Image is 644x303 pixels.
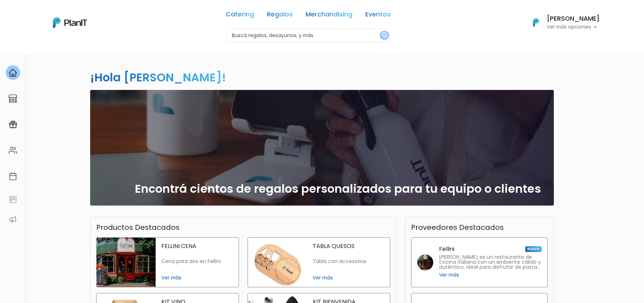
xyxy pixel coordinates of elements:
[161,258,233,264] p: Cena para dos en Fellini
[411,223,504,232] h3: Proveedores Destacados
[9,195,17,204] img: feedback-78b5a0c8f98aac82b08bfc38622c3050aee476f2c9584af64705fc4e61158814.svg
[161,274,233,282] span: Ver más
[135,182,541,196] h2: Encontrá cientos de regalos personalizados para tu equipo o clientes
[524,13,600,32] button: PlanIt Logo [PERSON_NAME] Ver más opciones
[439,255,542,270] p: [PERSON_NAME] es un restaurante de cocina italiana con un ambiente cálido y auténtico, ideal para...
[9,146,17,155] img: people-662611757002400ad9ed0e3c099ab2801c6687ba6c219adb57efc949bc21e19d.svg
[161,243,233,249] p: FELLINI CENA
[53,17,87,28] img: PlanIt Logo
[226,29,391,42] input: Buscá regalos, desayunos, y más
[528,15,544,30] img: PlanIt Logo
[9,69,17,77] img: home-e721727adea9d79c4d83392d1f703f7f8bce08238fde08b1acbfd93340b81755.svg
[9,120,17,129] img: campaigns-02234683943229c281be62815700db0a1741e53638e28bf9629b52c665b00959.svg
[439,271,459,279] span: Ver más
[96,223,180,232] h3: Productos Destacados
[547,16,600,22] h6: [PERSON_NAME]
[248,238,307,287] img: tabla quesos
[9,94,17,103] img: marketplace-4ceaa7011d94191e9ded77b95e3339b90024bf715f7c57f8cf31f2d8c509eaba.svg
[248,237,390,287] a: tabla quesos TABLA QUESOS Tabla con accesorios Ver más
[313,274,384,282] span: Ver más
[411,237,548,287] a: Fellini NUEVO [PERSON_NAME] es un restaurante de cocina italiana con un ambiente cálido y auténti...
[306,11,352,20] a: Merchandising
[365,11,391,20] a: Eventos
[226,11,254,20] a: Catering
[96,237,239,287] a: fellini cena FELLINI CENA Cena para dos en Fellini Ver más
[439,246,454,252] p: Fellini
[525,246,542,252] span: NUEVO
[9,172,17,181] img: calendar-87d922413cdce8b2cf7b7f5f62616a5cf9e4887200fb71536465627b3292af00.svg
[382,32,387,39] img: search_button-432b6d5273f82d61273b3651a40e1bd1b912527efae98b1b7a1b2c0702e16a8d.svg
[547,25,600,30] p: Ver más opciones
[313,258,384,264] p: Tabla con accesorios
[313,243,384,249] p: TABLA QUESOS
[90,69,226,85] h2: ¡Hola [PERSON_NAME]!
[417,254,433,271] img: fellini
[267,11,293,20] a: Regalos
[9,215,17,224] img: partners-52edf745621dab592f3b2c58e3bca9d71375a7ef29c3b500c9f145b62cc070d4.svg
[97,238,156,287] img: fellini cena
